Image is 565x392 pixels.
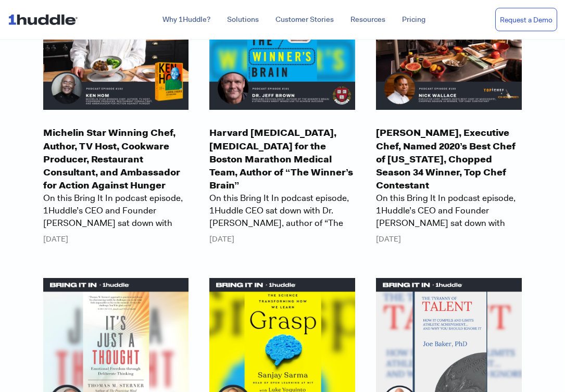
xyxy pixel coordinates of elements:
[219,10,267,29] a: Solutions
[376,127,522,192] a: [PERSON_NAME], Executive Chef, Named 2020’s Best Chef of [US_STATE], Chopped Season 34 Winner, To...
[342,10,394,29] a: Resources
[43,192,189,228] span: On this Bring It In podcast episode, 1Huddle’s CEO and Founder [PERSON_NAME] sat down with [PERSO...
[394,10,434,29] a: Pricing
[43,127,189,192] a: Michelin Star Winning Chef, Author, TV Host, Cookware Producer, Restaurant Consultant, and Ambass...
[495,8,557,32] a: Request a Demo
[154,10,219,29] a: Why 1Huddle?
[376,192,522,228] span: On this Bring It In podcast episode, 1Huddle’s CEO and Founder [PERSON_NAME] sat down with [PERSO...
[209,127,355,192] a: Harvard [MEDICAL_DATA], [MEDICAL_DATA] for the Boston Marathon Medical Team, Author of “The Winne...
[8,9,82,29] img: ...
[209,192,355,228] span: On this Bring It In podcast episode, 1Huddle CEO sat down with Dr. [PERSON_NAME], author of “The ...
[267,10,342,29] a: Customer Stories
